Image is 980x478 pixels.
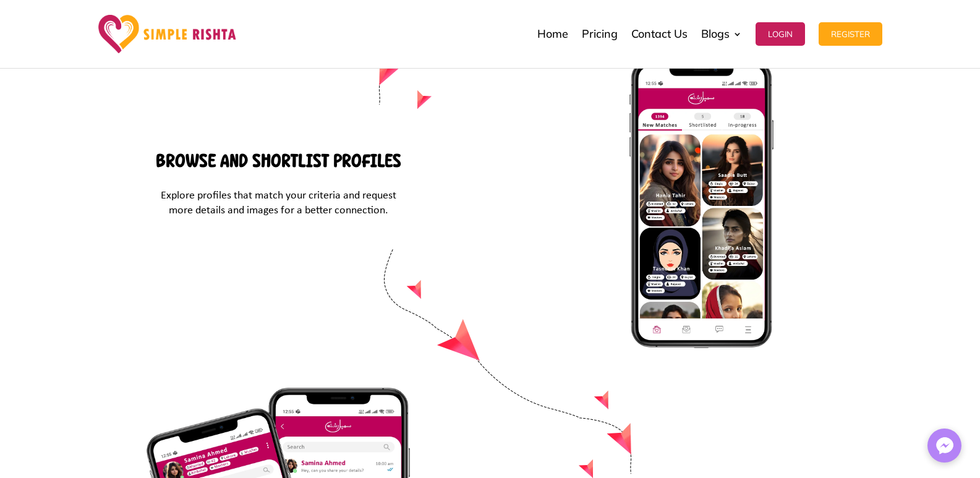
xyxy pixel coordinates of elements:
[156,150,401,171] strong: Browse and Shortlist Profiles
[932,433,957,458] img: Messenger
[819,22,882,46] button: Register
[537,3,568,65] a: Home
[582,3,618,65] a: Pricing
[756,3,805,65] a: Login
[819,3,882,65] a: Register
[631,3,688,65] a: Contact Us
[756,22,805,46] button: Login
[701,3,742,65] a: Blogs
[629,59,773,349] img: Browse-and-Shortlist-Profiles
[161,190,396,216] span: Explore profiles that match your criteria and request more details and images for a better connec...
